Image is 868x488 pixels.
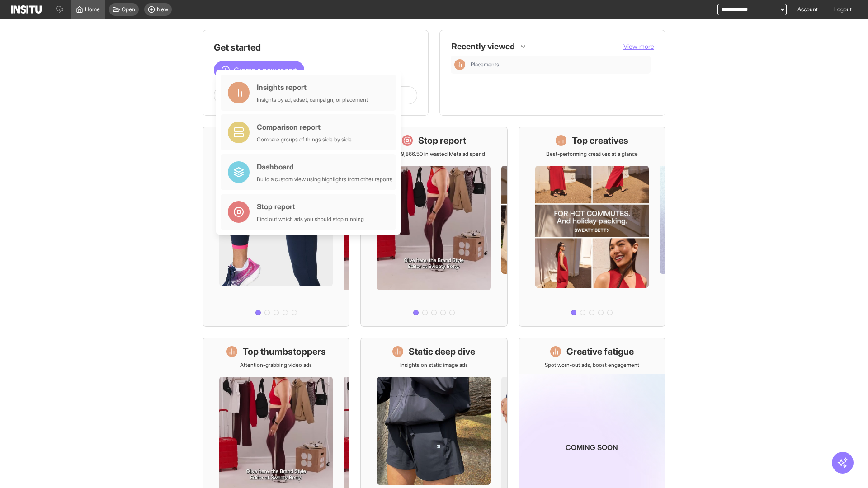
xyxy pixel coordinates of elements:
span: View more [623,42,654,50]
span: Open [122,6,135,13]
div: Build a custom view using highlights from other reports [257,176,392,183]
h1: Static deep dive [409,345,475,358]
h1: Top thumbstoppers [243,345,326,358]
span: Home [85,6,100,13]
div: Comparison report [257,122,352,132]
div: Compare groups of things side by side [257,136,352,143]
h1: Get started [214,41,417,54]
button: Create a new report [214,61,304,79]
p: Best-performing creatives at a glance [546,150,638,158]
img: Logo [11,5,42,14]
div: Insights report [257,82,368,93]
a: What's live nowSee all active ads instantly [203,127,349,327]
h1: Top creatives [572,134,628,147]
button: View more [623,42,654,51]
h1: Stop report [418,134,466,147]
div: Stop report [257,201,364,212]
span: Create a new report [234,65,297,75]
div: Insights by ad, adset, campaign, or placement [257,96,368,103]
div: Insights [454,59,465,70]
a: Stop reportSave £19,866.50 in wasted Meta ad spend [360,127,507,327]
a: Top creativesBest-performing creatives at a glance [519,127,665,327]
p: Attention-grabbing video ads [240,361,312,369]
div: Dashboard [257,161,392,172]
p: Insights on static image ads [400,361,468,369]
p: Save £19,866.50 in wasted Meta ad spend [383,150,485,158]
span: New [157,6,168,13]
div: Find out which ads you should stop running [257,216,364,223]
span: Placements [471,61,647,68]
span: Placements [471,61,499,68]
